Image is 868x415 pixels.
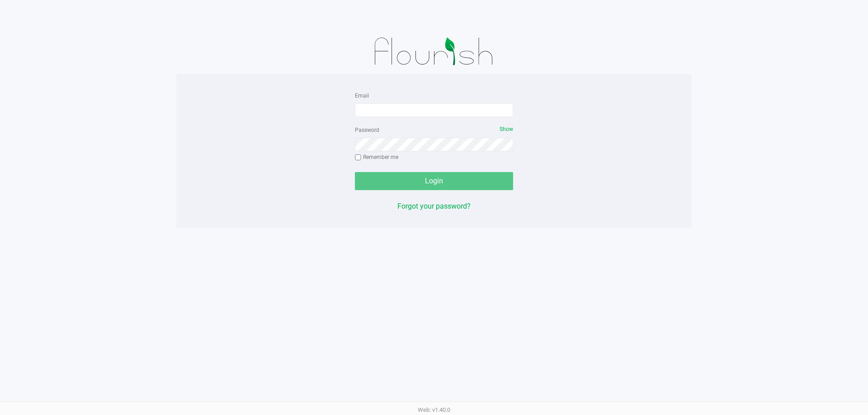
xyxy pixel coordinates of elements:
label: Remember me [355,153,398,161]
label: Password [355,126,379,134]
span: Web: v1.40.0 [418,406,450,413]
button: Forgot your password? [397,201,471,212]
input: Remember me [355,154,361,161]
span: Show [500,126,513,132]
label: Email [355,92,369,100]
